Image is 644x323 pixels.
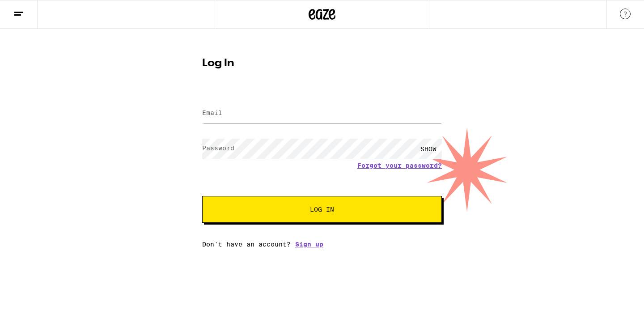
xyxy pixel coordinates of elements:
span: Log In [310,206,334,212]
button: Log In [202,196,442,223]
a: Forgot your password? [357,162,442,169]
div: Don't have an account? [202,241,442,248]
label: Email [202,109,222,116]
a: Sign up [295,241,323,248]
input: Email [202,103,442,123]
h1: Log In [202,58,442,69]
label: Password [202,144,234,152]
div: SHOW [415,139,442,159]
